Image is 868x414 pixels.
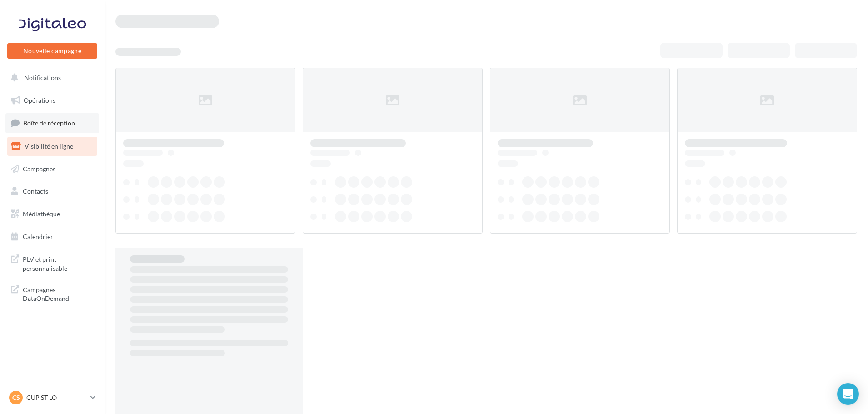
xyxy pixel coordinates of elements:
a: PLV et print personnalisable [5,249,99,276]
a: Opérations [5,91,99,110]
a: Médiathèque [5,205,99,224]
a: Campagnes [5,160,99,179]
span: Visibilité en ligne [25,142,73,150]
a: Visibilité en ligne [5,137,99,156]
span: Opérations [24,96,55,104]
span: Médiathèque [23,210,60,218]
span: Campagnes DataOnDemand [23,284,94,303]
div: Open Intercom Messenger [837,383,859,405]
span: Notifications [24,74,61,81]
a: Calendrier [5,227,99,246]
span: Calendrier [23,233,53,240]
span: CS [12,393,20,402]
a: Boîte de réception [5,113,99,133]
span: Boîte de réception [23,119,75,127]
button: Nouvelle campagne [7,43,97,59]
a: Campagnes DataOnDemand [5,280,99,307]
span: Campagnes [23,165,55,172]
span: PLV et print personnalisable [23,253,94,273]
button: Notifications [5,68,95,87]
a: CS CUP ST LO [7,389,97,406]
a: Contacts [5,182,99,201]
span: Contacts [23,187,48,195]
p: CUP ST LO [26,393,87,402]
